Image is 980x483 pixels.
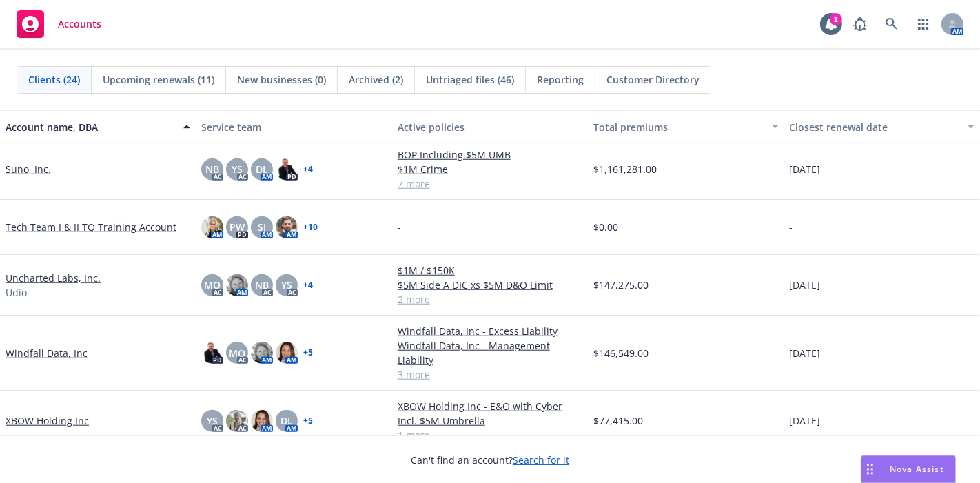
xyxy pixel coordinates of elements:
[196,110,391,143] button: Service team
[861,455,956,483] button: Nova Assist
[28,72,80,87] span: Clients (24)
[398,120,582,134] div: Active policies
[790,346,821,360] span: [DATE]
[255,278,269,292] span: NB
[258,220,266,234] span: SJ
[790,413,821,428] span: [DATE]
[398,428,582,442] a: 1 more
[303,165,313,174] a: + 4
[426,72,514,87] span: Untriaged files (46)
[303,223,318,232] a: + 10
[398,367,582,382] a: 3 more
[593,413,643,428] span: $77,415.00
[910,10,937,38] a: Switch app
[6,271,101,285] a: Uncharted Labs, Inc.
[593,278,649,292] span: $147,275.00
[349,72,403,87] span: Archived (2)
[6,220,176,234] a: Tech Team I & II TQ Training Account
[398,263,582,278] a: $1M / $150K
[398,399,582,413] a: XBOW Holding Inc - E&O with Cyber
[6,285,27,300] span: Udio
[537,72,584,87] span: Reporting
[784,110,980,143] button: Closest renewal date
[229,220,245,234] span: PW
[593,346,649,360] span: $146,549.00
[846,10,874,38] a: Report a Bug
[237,72,326,87] span: New businesses (0)
[398,176,582,191] a: 7 more
[229,346,245,360] span: MQ
[251,342,273,364] img: photo
[398,338,582,367] a: Windfall Data, Inc - Management Liability
[276,158,298,181] img: photo
[6,120,175,134] div: Account name, DBA
[303,281,313,289] a: + 4
[411,453,569,467] span: Can't find an account?
[280,413,293,428] span: DL
[207,413,218,428] span: YS
[790,278,821,292] span: [DATE]
[593,220,618,234] span: $0.00
[398,292,582,307] a: 2 more
[593,162,657,176] span: $1,161,281.00
[398,413,582,428] a: Incl. $5M Umbrella
[790,162,821,176] span: [DATE]
[790,120,959,134] div: Closest renewal date
[6,162,51,176] a: Suno, Inc.
[398,324,582,338] a: Windfall Data, Inc - Excess Liability
[398,162,582,176] a: $1M Crime
[890,463,944,475] span: Nova Assist
[226,410,248,432] img: photo
[251,410,273,432] img: photo
[6,346,88,360] a: Windfall Data, Inc
[303,417,313,425] a: + 5
[11,5,107,43] a: Accounts
[201,120,386,134] div: Service team
[232,162,243,176] span: YS
[103,72,214,87] span: Upcoming renewals (11)
[830,13,842,25] div: 1
[226,274,248,296] img: photo
[204,278,221,292] span: MQ
[6,413,89,428] a: XBOW Holding Inc
[588,110,784,143] button: Total premiums
[58,19,101,30] span: Accounts
[392,110,588,143] button: Active policies
[303,349,313,357] a: + 5
[201,216,223,238] img: photo
[790,220,793,234] span: -
[593,120,763,134] div: Total premiums
[276,216,298,238] img: photo
[513,453,569,466] a: Search for it
[398,147,582,162] a: BOP Including $5M UMB
[256,162,268,176] span: DL
[861,456,879,482] div: Drag to move
[281,278,292,292] span: YS
[878,10,906,38] a: Search
[398,220,401,234] span: -
[398,278,582,292] a: $5M Side A DIC xs $5M D&O Limit
[606,72,700,87] span: Customer Directory
[201,342,223,364] img: photo
[276,342,298,364] img: photo
[205,162,219,176] span: NB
